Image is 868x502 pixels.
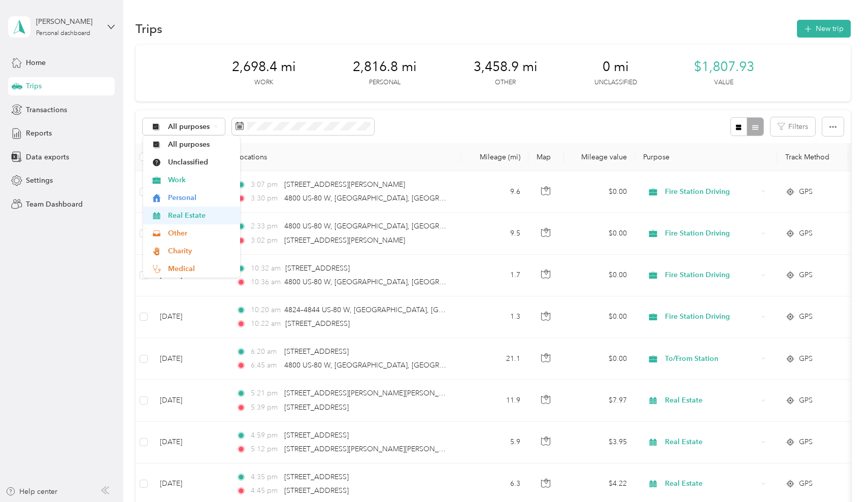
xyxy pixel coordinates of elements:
[353,59,417,75] span: 2,816.8 mi
[799,478,813,489] span: GPS
[665,228,758,239] span: Fire Station Driving
[284,473,349,481] span: [STREET_ADDRESS]
[168,139,233,150] span: All purposes
[284,180,405,189] span: [STREET_ADDRESS][PERSON_NAME]
[284,445,518,453] span: [STREET_ADDRESS][PERSON_NAME][PERSON_NAME][PERSON_NAME]
[564,255,635,296] td: $0.00
[528,143,564,171] th: Map
[152,380,228,421] td: [DATE]
[152,296,228,338] td: [DATE]
[564,338,635,380] td: $0.00
[564,296,635,338] td: $0.00
[665,353,758,364] span: To/From Station
[564,422,635,463] td: $3.95
[461,296,528,338] td: 1.3
[799,311,813,322] span: GPS
[461,255,528,296] td: 1.7
[152,338,228,380] td: [DATE]
[168,246,233,256] span: Charity
[251,221,280,232] span: 2:33 pm
[461,143,528,171] th: Mileage (mi)
[461,338,528,380] td: 21.1
[251,430,280,441] span: 4:59 pm
[136,23,162,34] h1: Trips
[26,175,53,186] span: Settings
[799,270,813,281] span: GPS
[797,20,851,38] button: New trip
[168,175,233,185] span: Work
[799,353,813,364] span: GPS
[665,270,758,281] span: Fire Station Driving
[811,445,868,502] iframe: Everlance-gr Chat Button Frame
[168,228,233,239] span: Other
[714,78,733,87] p: Value
[495,78,516,87] p: Other
[665,395,758,406] span: Real Estate
[284,194,485,203] span: 4800 US-80 W, [GEOGRAPHIC_DATA], [GEOGRAPHIC_DATA]
[665,186,758,197] span: Fire Station Driving
[461,380,528,421] td: 11.9
[251,263,281,274] span: 10:32 am
[799,186,813,197] span: GPS
[168,263,233,274] span: Medical
[168,192,233,203] span: Personal
[251,318,281,329] span: 10:22 am
[461,422,528,463] td: 5.9
[284,403,349,412] span: [STREET_ADDRESS]
[251,444,280,455] span: 5:12 pm
[284,486,349,495] span: [STREET_ADDRESS]
[251,346,280,357] span: 6:20 am
[251,193,280,204] span: 3:30 pm
[168,210,233,221] span: Real Estate
[284,431,349,440] span: [STREET_ADDRESS]
[284,222,485,230] span: 4800 US-80 W, [GEOGRAPHIC_DATA], [GEOGRAPHIC_DATA]
[284,361,485,370] span: 4800 US-80 W, [GEOGRAPHIC_DATA], [GEOGRAPHIC_DATA]
[665,311,758,322] span: Fire Station Driving
[251,235,280,246] span: 3:02 pm
[6,486,57,497] button: Help center
[251,277,280,288] span: 10:36 am
[26,128,52,139] span: Reports
[564,213,635,254] td: $0.00
[285,264,350,273] span: [STREET_ADDRESS]
[461,213,528,254] td: 9.5
[232,59,296,75] span: 2,698.4 mi
[251,402,280,413] span: 5:39 pm
[26,81,42,91] span: Trips
[152,422,228,463] td: [DATE]
[369,78,400,87] p: Personal
[564,380,635,421] td: $7.97
[603,59,629,75] span: 0 mi
[251,179,280,190] span: 3:07 pm
[26,199,83,210] span: Team Dashboard
[251,388,280,399] span: 5:21 pm
[284,389,518,397] span: [STREET_ADDRESS][PERSON_NAME][PERSON_NAME][PERSON_NAME]
[251,360,280,371] span: 6:45 am
[251,485,280,496] span: 4:45 pm
[564,143,635,171] th: Mileage value
[799,395,813,406] span: GPS
[777,143,848,171] th: Track Method
[36,16,99,27] div: [PERSON_NAME]
[594,78,637,87] p: Unclassified
[694,59,754,75] span: $1,807.93
[665,478,758,489] span: Real Estate
[168,157,233,168] span: Unclassified
[284,347,349,356] span: [STREET_ADDRESS]
[284,278,485,286] span: 4800 US-80 W, [GEOGRAPHIC_DATA], [GEOGRAPHIC_DATA]
[284,236,405,245] span: [STREET_ADDRESS][PERSON_NAME]
[284,306,504,314] span: 4824–4844 US-80 W, [GEOGRAPHIC_DATA], [GEOGRAPHIC_DATA]
[36,30,90,37] div: Personal dashboard
[799,228,813,239] span: GPS
[461,171,528,213] td: 9.6
[254,78,273,87] p: Work
[251,472,280,483] span: 4:35 pm
[26,105,67,115] span: Transactions
[564,171,635,213] td: $0.00
[26,57,46,68] span: Home
[26,152,69,162] span: Data exports
[228,143,461,171] th: Locations
[799,437,813,448] span: GPS
[251,305,280,316] span: 10:20 am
